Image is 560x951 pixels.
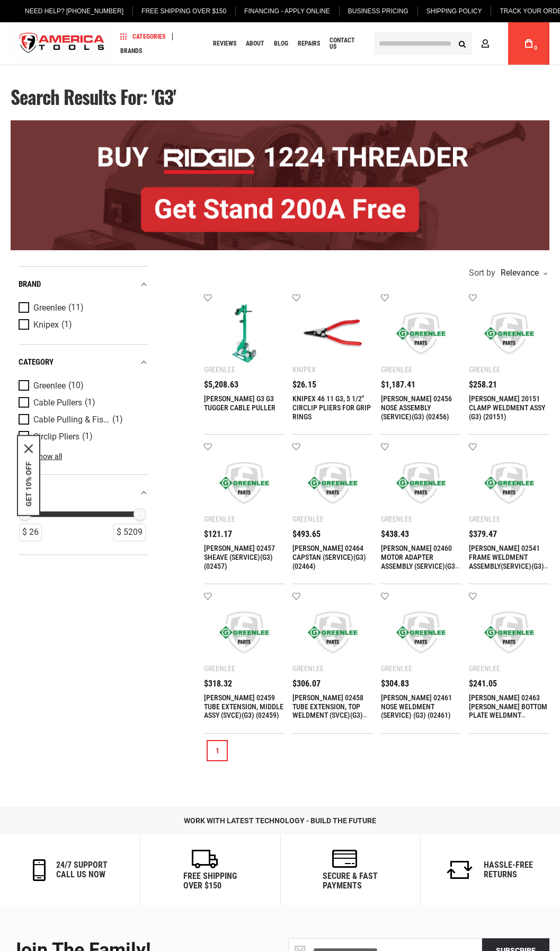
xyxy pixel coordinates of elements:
span: Reviews [213,40,236,47]
span: Contact Us [330,37,361,50]
a: [PERSON_NAME] 02460 MOTOR ADAPTER ASSEMBLY (SERVICE)(G3) (02460) [381,544,459,579]
a: Reviews [208,37,241,51]
span: $241.05 [469,680,497,688]
a: [PERSON_NAME] 02461 NOSE WELDMENT (SERVICE) (G3) (02461) [381,693,452,720]
a: Cable Pullers (1) [19,397,146,409]
span: Sort by [469,269,495,277]
img: KNIPEX 46 11 G3, 5 1/2 [303,304,362,363]
a: Brands [115,43,147,58]
a: [PERSON_NAME] 02463 [PERSON_NAME] BOTTOM PLATE WELDMNT (SERVICE)(G3) (02463) [469,693,547,729]
h6: 24/7 support call us now [56,860,108,879]
span: $1,187.41 [381,381,415,389]
img: Greenlee 02458 TUBE EXTENSION, TOP WELDMENT (SVCE)(G3) (02458) [303,603,362,662]
span: $304.83 [381,680,409,688]
span: Brands [120,48,142,54]
span: (1) [112,415,123,424]
div: $ 26 [19,524,42,541]
a: [PERSON_NAME] 20151 CLAMP WELDMENT ASSY (G3) (20151) [469,394,545,421]
a: Show all [19,452,62,461]
a: Cable Pulling & Fishing (1) [19,414,146,426]
img: Greenlee 02456 NOSE ASSEMBLY (SERVICE)(G3) (02456) [392,304,451,363]
h6: Hassle-Free Returns [484,860,533,879]
a: [PERSON_NAME] 02456 NOSE ASSEMBLY (SERVICE)(G3) (02456) [381,394,452,421]
span: Cable Pulling & Fishing [33,415,110,425]
span: $493.65 [292,530,321,539]
a: Greenlee (11) [19,302,146,314]
div: price [19,486,148,500]
img: Greenlee 02464 CAPSTAN (SERVICE)(G3) (02464) [303,453,362,513]
img: Greenlee 20151 CLAMP WELDMENT ASSY (G3) (20151) [479,304,539,363]
span: Cable Pullers [33,398,82,408]
a: 0 [519,22,539,65]
a: Circlip Pliers (1) [19,431,146,443]
a: About [241,37,269,51]
img: BOGO: Buy RIDGID® 1224 Threader, Get Stand 200A Free! [11,120,549,250]
a: Contact Us [325,37,366,51]
div: Greenlee [204,365,235,374]
div: Greenlee [292,515,324,523]
a: Categories [115,29,170,43]
span: (10) [68,381,84,390]
a: BOGO: Buy RIDGID® 1224 Threader, Get Stand 200A Free! [11,120,549,128]
a: Knipex (1) [19,319,146,331]
div: Greenlee [469,515,500,523]
a: [PERSON_NAME] 02541 FRAME WELDMENT ASSEMBLY(SERVICE)(G3) (02541) [469,544,548,579]
span: (1) [61,320,72,329]
a: [PERSON_NAME] G3 G3 TUGGER CABLE PULLER [204,394,275,412]
div: Greenlee [381,515,412,523]
div: $ 5209 [113,524,146,541]
button: Close [24,445,33,453]
span: Search results for: 'g3' [11,83,176,110]
div: Greenlee [204,515,235,523]
span: $306.07 [292,680,321,688]
img: Greenlee 02460 MOTOR ADAPTER ASSEMBLY (SERVICE)(G3) (02460) [392,453,451,513]
span: Blog [274,40,288,47]
img: Greenlee 02457 SHEAVE (SERVICE)(G3) (02457) [215,453,274,513]
div: category [19,355,148,369]
span: $26.15 [292,381,316,389]
span: 0 [534,45,537,51]
span: Repairs [298,40,320,47]
a: [PERSON_NAME] 02457 SHEAVE (SERVICE)(G3) (02457) [204,544,275,570]
span: $379.47 [469,530,497,539]
div: Greenlee [469,365,500,374]
h6: secure & fast payments [323,871,378,890]
span: Shipping Policy [426,7,482,15]
h6: Free Shipping Over $150 [183,871,237,890]
a: [PERSON_NAME] 02464 CAPSTAN (SERVICE)(G3) (02464) [292,544,366,570]
a: [PERSON_NAME] 02458 TUBE EXTENSION, TOP WELDMENT (SVCE)(G3) (02458) [292,693,367,729]
img: America Tools [11,24,113,64]
a: [PERSON_NAME] 02459 TUBE EXTENSION, MIDDLE ASSY (SVCE)(G3) (02459) [204,693,283,720]
div: Greenlee [381,365,412,374]
div: Greenlee [469,664,500,673]
div: Greenlee [292,664,324,673]
span: (1) [85,398,95,407]
a: KNIPEX 46 11 G3, 5 1/2" CIRCLIP PLIERS FOR GRIP RINGS [292,394,371,421]
div: Relevance [498,269,547,277]
div: Knipex [292,365,316,374]
span: About [246,40,264,47]
span: Greenlee [33,381,66,391]
div: Brand [19,277,148,292]
button: Search [452,33,472,54]
span: $258.21 [469,381,497,389]
span: $5,208.63 [204,381,238,389]
span: Categories [120,33,165,40]
a: Repairs [293,37,325,51]
img: GREENLEE G3 G3 TUGGER CABLE PULLER [215,304,274,363]
img: Greenlee 02541 FRAME WELDMENT ASSEMBLY(SERVICE)(G3) (02541) [479,453,539,513]
span: Knipex [33,320,59,330]
span: $438.43 [381,530,409,539]
span: $318.32 [204,680,232,688]
span: $121.17 [204,530,232,539]
button: GET 10% OFF [24,462,33,507]
a: Blog [269,37,293,51]
div: Product Filters [19,266,148,555]
a: Greenlee (10) [19,380,146,392]
a: store logo [11,24,113,64]
span: (11) [68,303,84,312]
img: Greenlee 02461 NOSE WELDMENT (SERVICE) (G3) (02461) [392,603,451,662]
span: Greenlee [33,303,66,313]
span: Circlip Pliers [33,432,79,442]
iframe: LiveChat chat widget [411,918,560,951]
